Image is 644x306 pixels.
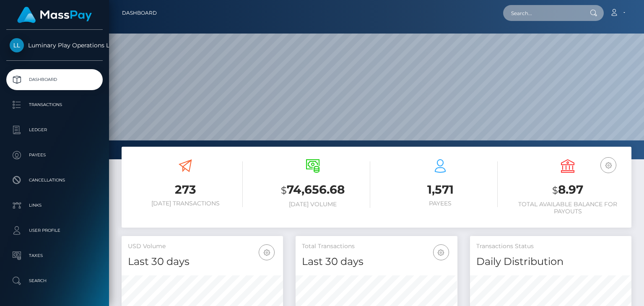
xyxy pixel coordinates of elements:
[6,170,103,191] a: Cancellations
[6,145,103,166] a: Payees
[255,182,370,199] h3: 74,656.68
[10,199,99,212] p: Links
[128,242,277,251] h5: USD Volume
[10,174,99,187] p: Cancellations
[281,184,287,196] small: $
[10,99,99,111] p: Transactions
[383,182,498,198] h3: 1,571
[552,184,558,196] small: $
[302,242,451,251] h5: Total Transactions
[302,254,451,269] h4: Last 30 days
[6,41,103,49] span: Luminary Play Operations Limited
[6,69,103,90] a: Dashboard
[510,201,625,215] h6: Total Available Balance for Payouts
[6,220,103,241] a: User Profile
[10,38,24,52] img: Luminary Play Operations Limited
[10,149,99,161] p: Payees
[6,270,103,291] a: Search
[476,254,625,269] h4: Daily Distribution
[128,182,243,198] h3: 273
[128,254,277,269] h4: Last 30 days
[6,94,103,115] a: Transactions
[10,73,99,86] p: Dashboard
[255,201,370,208] h6: [DATE] Volume
[6,245,103,266] a: Taxes
[10,124,99,136] p: Ledger
[6,195,103,216] a: Links
[510,182,625,199] h3: 8.97
[10,224,99,237] p: User Profile
[503,5,582,21] input: Search...
[122,4,157,22] a: Dashboard
[476,242,625,251] h5: Transactions Status
[17,7,92,23] img: MassPay Logo
[128,200,243,207] h6: [DATE] Transactions
[383,200,498,207] h6: Payees
[10,249,99,262] p: Taxes
[10,275,99,287] p: Search
[6,119,103,140] a: Ledger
